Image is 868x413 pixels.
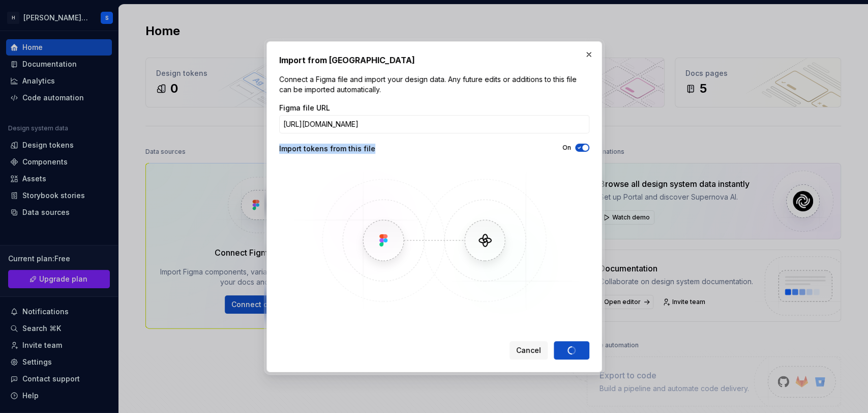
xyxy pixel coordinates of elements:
[562,144,571,152] label: On
[516,345,541,355] span: Cancel
[279,103,330,113] label: Figma file URL
[510,341,548,360] button: Cancel
[279,144,434,154] div: Import tokens from this file
[279,54,589,66] h2: Import from [GEOGRAPHIC_DATA]
[279,74,589,95] p: Connect a Figma file and import your design data. Any future edits or additions to this file can ...
[279,115,589,133] input: https://figma.com/file/...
